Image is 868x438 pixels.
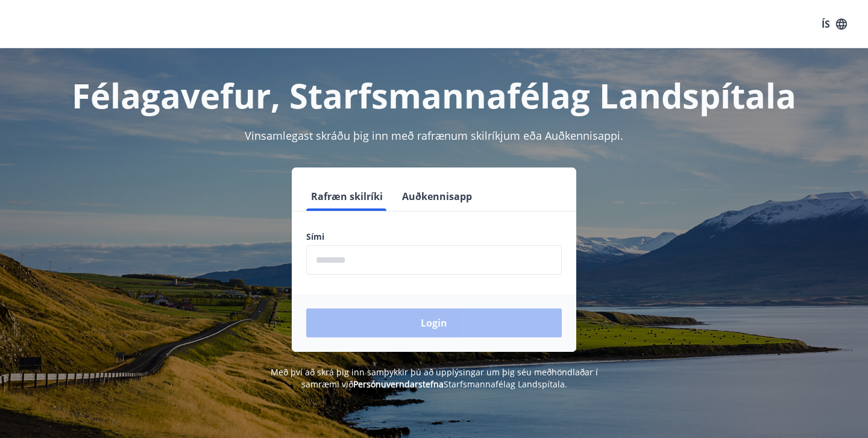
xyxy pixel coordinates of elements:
span: Með því að skrá þig inn samþykkir þú að upplýsingar um þig séu meðhöndlaðar í samræmi við Starfsm... [271,366,598,390]
label: Sími [306,231,562,243]
h1: Félagavefur, Starfsmannafélag Landspítala [14,72,854,118]
a: Persónuverndarstefna [353,378,444,390]
span: Vinsamlegast skráðu þig inn með rafrænum skilríkjum eða Auðkennisappi. [245,128,623,143]
button: ÍS [815,13,854,35]
button: Auðkennisapp [397,182,477,211]
button: Rafræn skilríki [306,182,388,211]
